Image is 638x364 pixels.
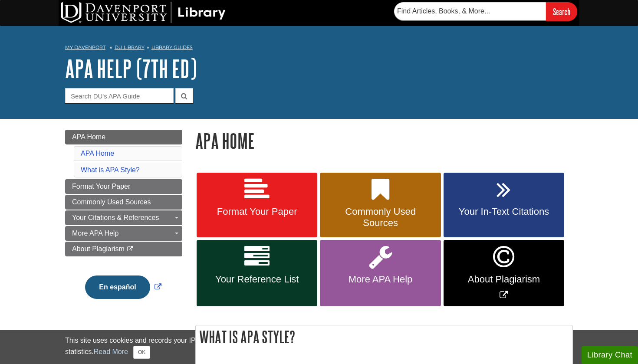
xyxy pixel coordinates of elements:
div: This site uses cookies and records your IP address for usage statistics. Additionally, we use Goo... [65,335,573,359]
span: Your In-Text Citations [450,206,558,217]
a: More APA Help [320,240,441,306]
img: DU Library [61,2,226,23]
a: APA Help (7th Ed) [65,55,197,82]
a: Read More [94,348,128,355]
span: Commonly Used Sources [72,198,151,206]
a: Commonly Used Sources [320,173,441,238]
a: Your Reference List [197,240,317,306]
i: This link opens in a new window [126,246,134,252]
a: What is APA Style? [81,166,140,174]
input: Find Articles, Books, & More... [394,2,546,20]
a: More APA Help [65,226,182,241]
a: Library Guides [151,44,193,50]
h1: APA Home [195,130,573,152]
a: Format Your Paper [197,173,317,238]
a: Format Your Paper [65,179,182,194]
a: Your Citations & References [65,210,182,225]
a: APA Home [81,150,114,157]
span: More APA Help [72,230,118,237]
span: Your Citations & References [72,214,159,221]
span: Format Your Paper [72,183,130,190]
span: Commonly Used Sources [326,206,434,229]
span: Format Your Paper [203,206,311,217]
input: Search DU's APA Guide [65,88,174,103]
button: Library Chat [582,346,638,364]
span: Your Reference List [203,274,311,285]
a: DU Library [115,44,145,50]
a: About Plagiarism [65,242,182,256]
button: En español [85,275,150,299]
span: More APA Help [326,274,434,285]
a: Link opens in new window [83,283,163,291]
nav: breadcrumb [65,42,573,56]
div: Guide Page Menu [65,130,182,314]
a: My Davenport [65,44,105,51]
a: Link opens in new window [444,240,564,306]
a: Your In-Text Citations [444,173,564,238]
span: About Plagiarism [450,274,558,285]
form: Searches DU Library's articles, books, and more [394,2,577,21]
a: Commonly Used Sources [65,195,182,210]
span: APA Home [72,133,105,141]
button: Close [133,346,150,359]
a: APA Home [65,130,182,144]
input: Search [546,2,577,21]
span: About Plagiarism [72,245,125,253]
h2: What is APA Style? [196,325,572,348]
